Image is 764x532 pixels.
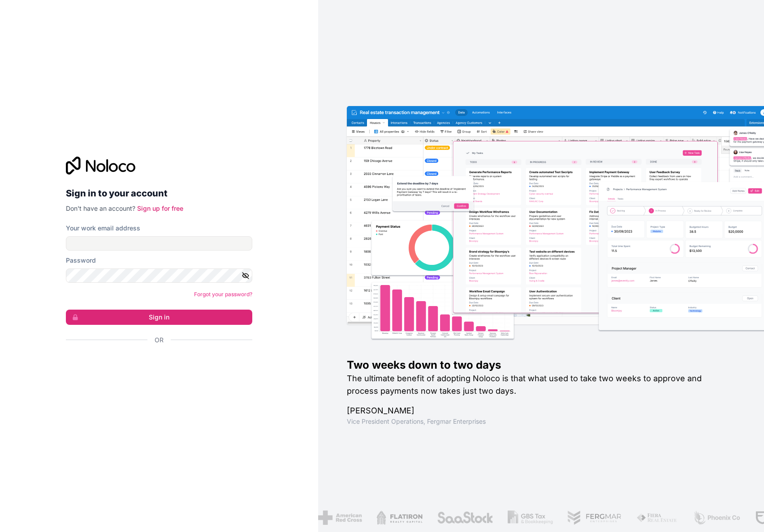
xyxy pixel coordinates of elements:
[691,511,740,525] img: /assets/phoenix-BREaitsQ.png
[155,336,164,345] span: Or
[194,291,252,298] a: Forgot your password?
[66,236,252,251] input: Email address
[436,511,492,525] img: /assets/saastock-C6Zbiodz.png
[317,511,361,525] img: /assets/american-red-cross-BAupjrZR.png
[66,185,252,201] h2: Sign in to your account
[66,204,135,212] span: Don't have an account?
[347,417,735,426] h1: Vice President Operations , Fergmar Enterprises
[506,511,552,525] img: /assets/gbstax-C-GtDUiK.png
[66,256,96,265] label: Password
[66,224,140,233] label: Your work email address
[347,404,735,417] h1: [PERSON_NAME]
[347,358,735,372] h1: Two weeks down to two days
[66,268,252,283] input: Password
[635,511,678,525] img: /assets/fiera-fwj2N5v4.png
[66,310,252,325] button: Sign in
[566,511,621,525] img: /assets/fergmar-CudnrXN5.png
[137,204,183,212] a: Sign up for free
[375,511,422,525] img: /assets/flatiron-C8eUkumj.png
[347,372,735,397] h2: The ultimate benefit of adopting Noloco is that what used to take two weeks to approve and proces...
